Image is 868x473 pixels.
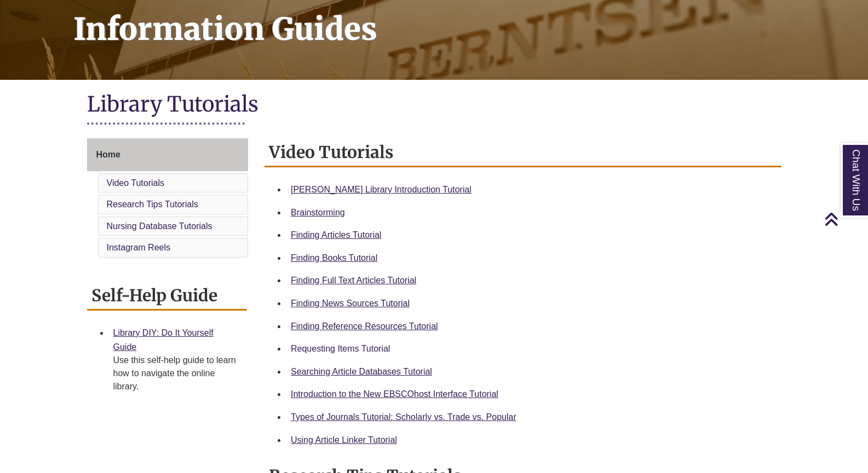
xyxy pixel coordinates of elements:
a: Research Tips Tutorials [107,200,198,209]
a: Nursing Database Tutorials [107,221,212,231]
div: Use this self-help guide to learn how to navigate the online library. [113,354,239,393]
h2: Video Tutorials [265,138,781,167]
a: Back to Top [824,212,865,226]
a: Types of Journals Tutorial: Scholarly vs. Trade vs. Popular [291,412,516,422]
a: Searching Article Databases Tutorial [291,367,432,376]
a: Home [87,138,249,171]
a: Requesting Items Tutorial [291,344,390,353]
a: Finding Articles Tutorial [291,230,381,240]
a: Library DIY: Do It Yourself Guide [113,328,214,352]
a: [PERSON_NAME] Library Introduction Tutorial [291,185,472,194]
a: Finding Books Tutorial [291,253,377,262]
a: Brainstorming [291,208,345,217]
h1: Library Tutorials [87,91,781,120]
a: Introduction to the New EBSCOhost Interface Tutorial [291,389,498,399]
a: Video Tutorials [107,178,165,188]
a: Finding News Sources Tutorial [291,299,410,308]
a: Using Article Linker Tutorial [291,435,397,445]
div: Guide Page Menu [87,138,249,260]
a: Finding Full Text Articles Tutorial [291,276,416,285]
a: Finding Reference Resources Tutorial [291,322,438,331]
h2: Self-Help Guide [87,282,248,311]
a: Instagram Reels [107,243,171,252]
span: Home [96,150,120,159]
